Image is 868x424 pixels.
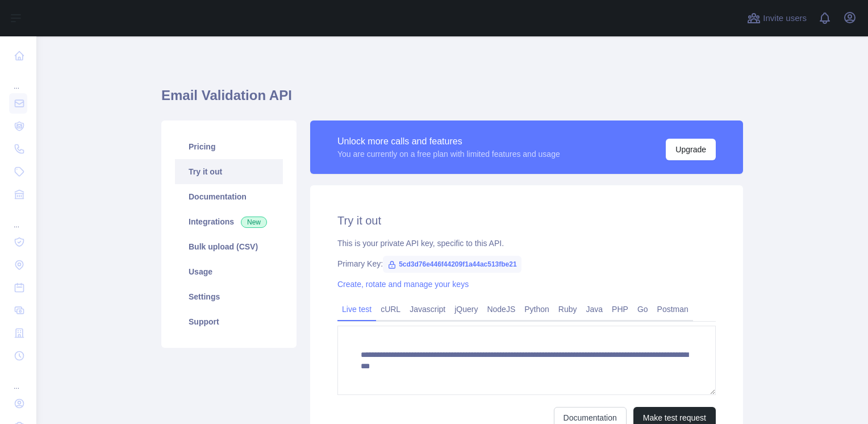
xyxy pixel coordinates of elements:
[337,238,716,249] div: This is your private API key, specific to this API.
[450,300,482,318] a: jQuery
[337,280,469,289] a: Create, rotate and manage your keys
[607,300,633,318] a: PHP
[337,300,376,318] a: Live test
[337,148,560,160] div: You are currently on a free plan with limited features and usage
[520,300,554,318] a: Python
[161,86,743,114] h1: Email Validation API
[763,12,807,25] span: Invite users
[633,300,653,318] a: Go
[482,300,520,318] a: NodeJS
[175,234,283,259] a: Bulk upload (CSV)
[241,217,267,228] span: New
[175,309,283,334] a: Support
[9,207,27,230] div: ...
[175,184,283,209] a: Documentation
[175,209,283,234] a: Integrations New
[745,9,809,27] button: Invite users
[653,300,693,318] a: Postman
[175,284,283,309] a: Settings
[175,259,283,284] a: Usage
[175,159,283,184] a: Try it out
[9,368,27,391] div: ...
[376,300,405,318] a: cURL
[337,213,716,228] h2: Try it out
[582,300,608,318] a: Java
[337,135,560,148] div: Unlock more calls and features
[383,256,521,273] span: 5cd3d76e446f44209f1a44ac513fbe21
[666,139,716,160] button: Upgrade
[554,300,582,318] a: Ruby
[9,68,27,91] div: ...
[337,258,716,269] div: Primary Key:
[175,134,283,159] a: Pricing
[405,300,450,318] a: Javascript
